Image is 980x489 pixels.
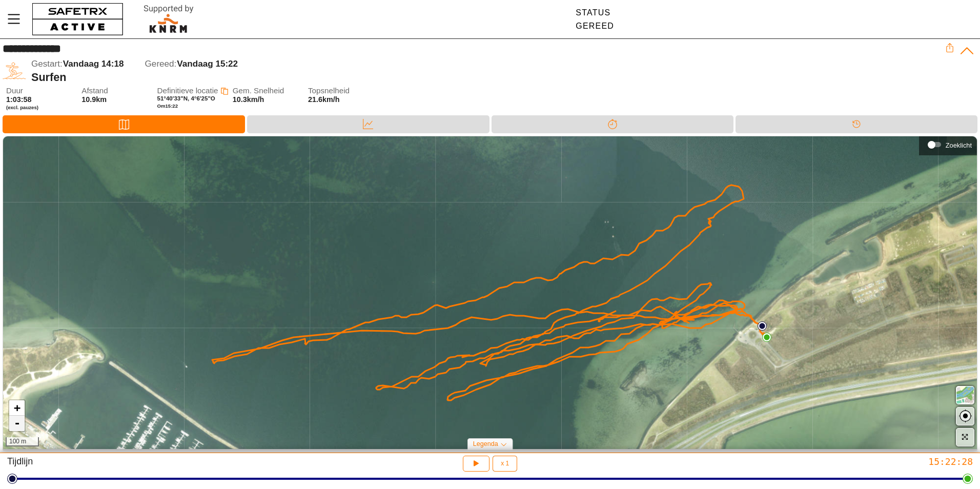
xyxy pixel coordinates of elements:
[81,95,107,104] span: 10.9km
[758,321,767,331] img: PathStart.svg
[9,400,25,416] a: Zoom in
[3,59,26,83] img: SURFING.svg
[157,103,178,109] span: Om 15:22
[946,141,972,149] div: Zoeklicht
[7,456,326,472] div: Tijdlijn
[6,437,39,446] div: 100 m
[31,59,63,69] span: Gestart:
[308,87,374,95] span: Topsnelheid
[132,3,206,36] img: RescueLogo.svg
[31,71,945,84] div: Surfen
[3,115,245,133] div: Kaart
[81,87,147,95] span: Afstand
[6,95,32,104] span: 1:03:58
[924,137,972,152] div: Zoeklicht
[6,105,72,111] span: (excl. pauzes)
[157,86,218,95] span: Definitieve locatie
[145,59,177,69] span: Gereed:
[501,460,509,466] span: x 1
[576,22,614,31] div: Gereed
[473,440,498,447] span: Legenda
[233,95,264,104] span: 10.3km/h
[736,115,977,133] div: Tijdlijn
[247,115,489,133] div: Data
[308,95,340,104] span: 21.6km/h
[177,59,238,69] span: Vandaag 15:22
[492,115,733,133] div: Splitsen
[654,456,973,467] div: 15:22:28
[9,416,25,431] a: Zoom out
[6,87,72,95] span: Duur
[762,333,771,342] img: PathEnd.svg
[63,59,124,69] span: Vandaag 14:18
[233,87,298,95] span: Gem. Snelheid
[493,456,517,472] button: x 1
[576,8,614,17] div: Status
[157,95,215,101] span: 51°40'33"N, 4°6'25"O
